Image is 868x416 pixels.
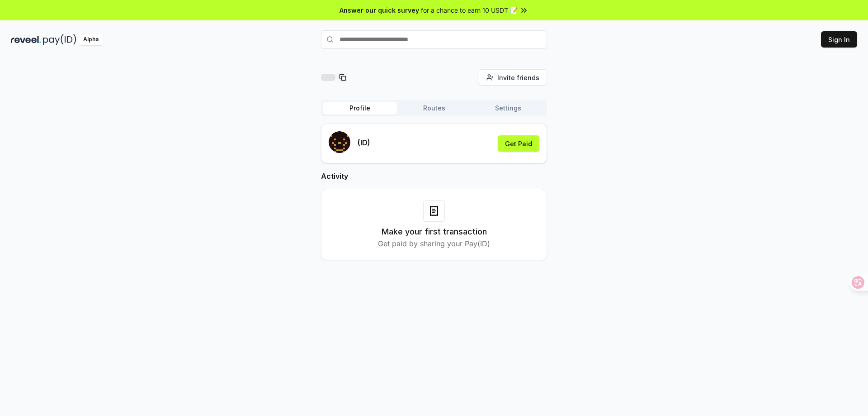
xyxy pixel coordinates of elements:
[397,102,471,115] button: Routes
[323,102,397,115] button: Profile
[471,102,545,115] button: Settings
[479,69,547,86] button: Invite friends
[421,5,518,15] span: for a chance to earn 10 USDT 📝
[78,34,104,45] div: Alpha
[340,5,419,15] span: Answer our quick survey
[43,34,76,45] img: pay_id
[497,73,539,82] span: Invite friends
[321,171,547,182] h2: Activity
[498,135,539,152] button: Get Paid
[382,225,487,238] h3: Make your first transaction
[821,31,857,48] button: Sign In
[378,238,490,249] p: Get paid by sharing your Pay(ID)
[358,137,370,148] p: (ID)
[11,34,41,45] img: reveel_dark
